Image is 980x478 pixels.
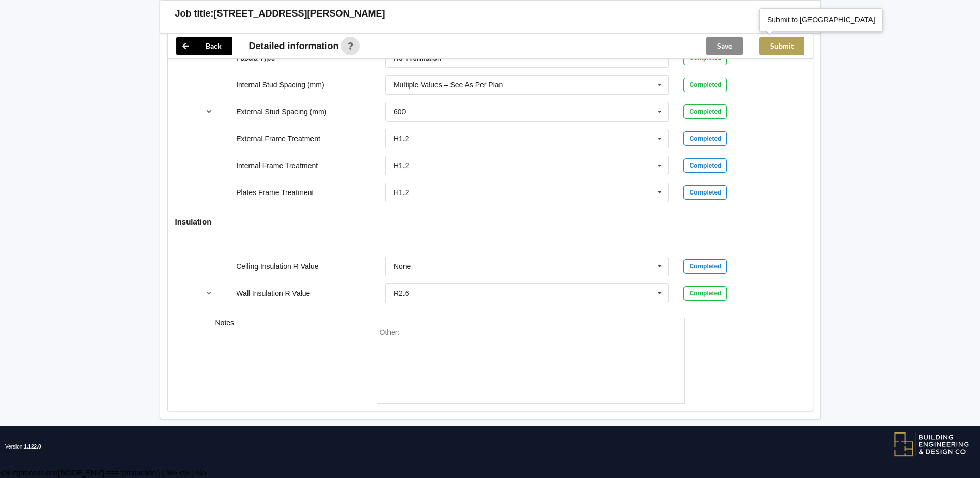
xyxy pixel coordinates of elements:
button: reference-toggle [199,284,219,303]
label: Ceiling Insulation R Value [236,262,318,271]
span: 1.122.0 [24,444,41,450]
div: Completed [683,131,727,146]
span: Detailed information [249,41,339,51]
label: Internal Frame Treatment [236,161,318,170]
div: H1.2 [394,135,409,142]
div: Completed [683,158,727,173]
h3: Job title: [175,8,214,20]
label: Internal Stud Spacing (mm) [236,81,324,89]
form: notes-field [377,318,685,404]
div: R2.6 [394,290,409,297]
button: Submit [759,37,804,55]
div: H1.2 [394,189,409,196]
img: BEDC logo [894,431,970,457]
div: Completed [683,185,727,200]
div: Submit to [GEOGRAPHIC_DATA] [767,14,875,25]
label: Plates Frame Treatment [236,188,314,197]
label: Wall Insulation R Value [236,289,310,297]
label: Fascia Type [236,54,275,62]
button: Back [176,37,232,55]
span: Other: [380,328,400,336]
div: Notes [208,318,369,404]
div: 600 [394,108,406,115]
span: Version: [5,426,41,468]
label: External Stud Spacing (mm) [236,108,326,116]
div: Completed [683,286,727,301]
div: No Information [394,54,441,62]
div: Completed [683,78,727,92]
div: H1.2 [394,162,409,169]
div: Multiple Values – See As Per Plan [394,81,503,88]
div: Completed [683,259,727,274]
h3: [STREET_ADDRESS][PERSON_NAME] [214,8,385,20]
div: None [394,263,411,270]
h4: Insulation [175,217,805,227]
div: Completed [683,104,727,119]
label: External Frame Treatment [236,135,320,143]
button: reference-toggle [199,102,219,121]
